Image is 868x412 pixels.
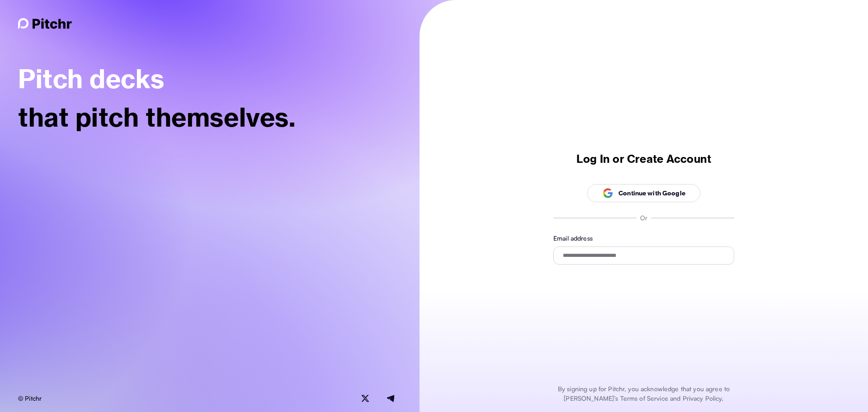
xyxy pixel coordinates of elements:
[576,152,712,166] p: Log In or Create Account
[18,393,42,403] p: © Pitchr
[362,395,369,402] img: Twitter icon
[18,65,394,93] p: Pitch decks
[553,233,734,243] p: Email address
[542,384,745,403] p: By signing up for Pitchr, you acknowledge that you agree to [PERSON_NAME]’s Terms of Service and ...
[18,18,72,29] img: Pitchr logo
[387,395,394,402] img: LinkedIn icon
[640,213,647,223] p: Or
[602,188,613,199] img: svg%3e
[587,184,700,202] button: Continue with Google
[618,189,685,198] p: Continue with Google
[18,104,394,132] p: that pitch themselves.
